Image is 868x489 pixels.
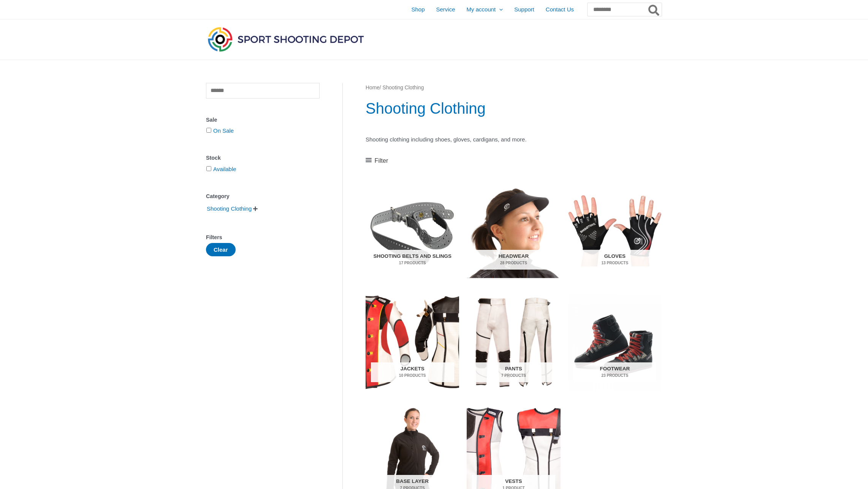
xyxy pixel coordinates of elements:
img: Shooting Belts and Slings [366,181,459,279]
a: Visit product category Pants [467,293,560,391]
a: Filter [366,155,388,167]
mark: 28 Products [472,260,555,266]
a: Visit product category Footwear [568,293,662,391]
input: Available [206,166,211,171]
h2: Headwear [472,250,555,270]
mark: 7 Products [472,373,555,378]
div: Filters [206,232,320,243]
span: Filter [375,155,388,167]
h2: Footwear [573,362,656,382]
button: Clear [206,243,236,256]
a: Visit product category Headwear [467,181,560,279]
nav: Breadcrumb [366,83,662,93]
mark: 23 Products [573,373,656,378]
p: Shooting clothing including shoes, gloves, cardigans, and more. [366,134,662,145]
img: Footwear [568,293,662,391]
h2: Pants [472,362,555,382]
div: Category [206,191,320,202]
a: Available [213,166,236,172]
span:  [253,206,258,211]
mark: 17 Products [371,260,454,266]
div: Sale [206,114,320,125]
mark: 13 Products [573,260,656,266]
a: Home [366,85,380,90]
h2: Jackets [371,362,454,382]
img: Sport Shooting Depot [206,25,366,53]
img: Pants [467,293,560,391]
mark: 10 Products [371,373,454,378]
h2: Shooting Belts and Slings [371,250,454,270]
img: Headwear [467,181,560,279]
img: Gloves [568,181,662,279]
div: Stock [206,152,320,164]
a: Shooting Clothing [206,205,252,211]
h1: Shooting Clothing [366,98,662,119]
button: Search [647,3,662,16]
span: Shooting Clothing [206,202,252,215]
a: Visit product category Gloves [568,181,662,279]
a: On Sale [213,127,234,134]
img: Jackets [366,293,459,391]
h2: Gloves [573,250,656,270]
input: On Sale [206,128,211,133]
a: Visit product category Jackets [366,293,459,391]
a: Visit product category Shooting Belts and Slings [366,181,459,279]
